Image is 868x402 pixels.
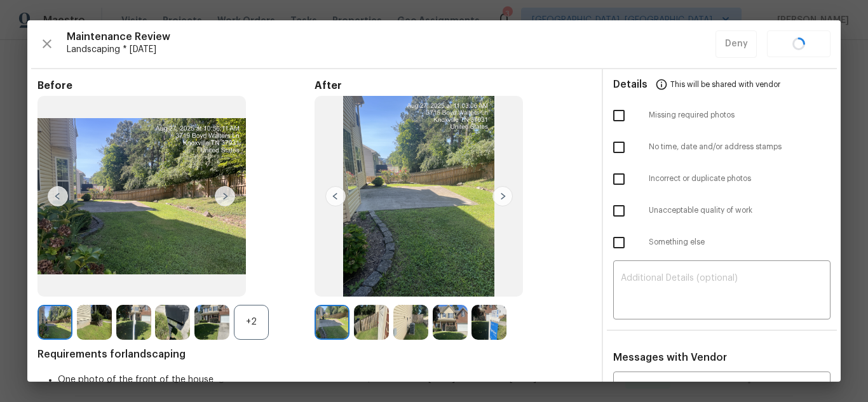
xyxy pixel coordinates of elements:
div: Missing required photos [603,100,841,131]
span: Unacceptable quality of work [649,205,831,216]
span: Maintenance Review [67,30,715,43]
div: Unacceptable quality of work [603,195,841,227]
span: Messages with Vendor [613,352,727,363]
span: Missing required photos [649,110,831,121]
img: right-chevron-button-url [215,186,235,206]
span: Before [37,79,315,92]
li: One photo of the front of the house [58,373,592,386]
div: No time, date and/or address stamps [603,131,841,163]
span: Requirements for landscaping [37,348,592,361]
img: left-chevron-button-url [325,186,346,206]
span: Landscaping * [DATE] [67,43,715,56]
span: After [315,79,592,92]
img: left-chevron-button-url [48,186,68,206]
span: Incorrect or duplicate photos [649,173,831,184]
img: right-chevron-button-url [492,186,513,206]
span: Something else [649,237,831,248]
div: Incorrect or duplicate photos [603,163,841,195]
span: No time, date and/or address stamps [649,142,831,152]
div: +2 [234,305,269,340]
div: Something else [603,227,841,258]
span: This will be shared with vendor [670,69,780,100]
span: Details [613,69,648,100]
